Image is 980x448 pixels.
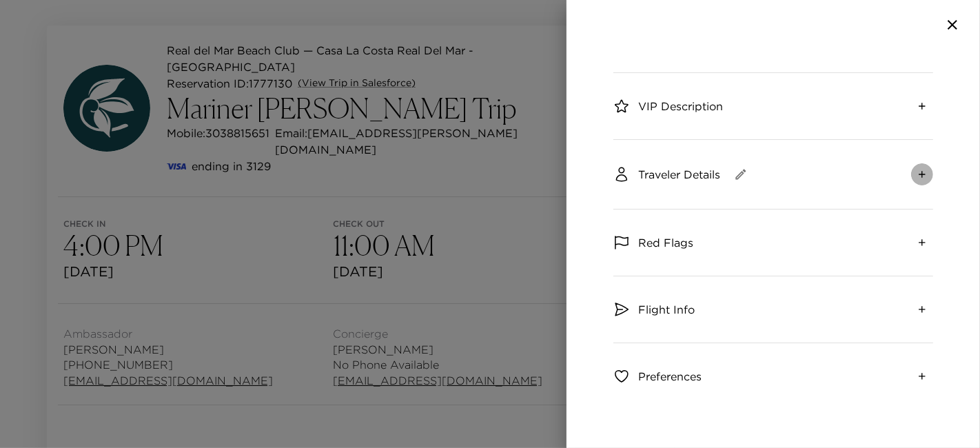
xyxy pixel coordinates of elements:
button: expand [911,365,933,387]
span: Preferences [638,369,702,384]
span: Traveler Details [638,167,720,182]
span: VIP Description [638,99,723,114]
span: Red Flags [638,235,693,250]
button: expand [911,95,933,117]
button: expand [911,298,933,320]
button: expand [911,232,933,254]
span: Flight Info [638,302,695,317]
button: expand [911,163,933,185]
